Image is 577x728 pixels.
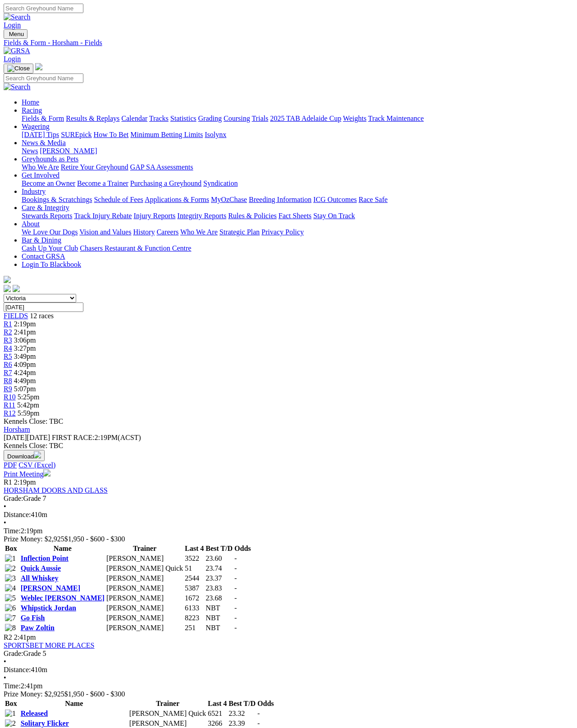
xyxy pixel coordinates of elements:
[184,614,204,623] td: 8223
[228,719,256,728] td: 23.39
[5,624,16,632] img: 8
[22,261,81,268] a: Login To Blackbook
[61,131,92,138] a: SUREpick
[94,131,129,138] a: How To Bet
[14,361,36,368] span: 4:09pm
[106,604,183,613] td: [PERSON_NAME]
[4,666,573,674] div: 410m
[4,650,23,657] span: Grade:
[261,228,304,236] a: Privacy Policy
[74,212,132,220] a: Track Injury Rebate
[4,320,12,328] a: R1
[22,131,573,139] div: Wagering
[22,123,50,130] a: Wagering
[4,361,12,368] a: R6
[4,450,45,461] button: Download
[4,276,11,283] img: logo-grsa-white.png
[4,393,16,401] a: R10
[4,401,15,409] span: R11
[5,574,16,582] img: 3
[22,196,92,203] a: Bookings & Scratchings
[4,353,12,360] a: R5
[14,353,36,360] span: 3:49pm
[22,188,46,195] a: Industry
[4,633,12,641] span: R2
[14,328,36,336] span: 2:41pm
[20,699,128,708] th: Name
[30,312,54,320] span: 12 races
[252,114,268,122] a: Trials
[106,554,183,563] td: [PERSON_NAME]
[4,336,12,344] span: R3
[14,478,36,486] span: 2:19pm
[4,470,50,478] a: Print Meeting
[21,584,80,592] a: [PERSON_NAME]
[203,179,238,187] a: Syndication
[5,545,17,552] span: Box
[313,212,355,220] a: Stay On Track
[5,614,16,622] img: 7
[234,584,237,592] span: -
[4,461,17,469] a: PDF
[4,503,6,510] span: •
[4,377,12,385] span: R8
[205,623,233,632] td: NBT
[4,312,28,320] span: FIELDS
[5,584,16,592] img: 4
[106,623,183,632] td: [PERSON_NAME]
[5,554,16,563] img: 1
[4,344,12,352] a: R4
[184,623,204,632] td: 251
[34,451,41,458] img: download.svg
[4,527,21,535] span: Time:
[4,417,63,425] span: Kennels Close: TBC
[4,39,573,47] a: Fields & Form - Horsham - Fields
[234,554,237,562] span: -
[22,131,59,138] a: [DATE] Tips
[207,709,227,718] td: 6521
[22,114,573,123] div: Racing
[35,63,42,70] img: logo-grsa-white.png
[130,163,193,171] a: GAP SA Assessments
[205,614,233,623] td: NBT
[4,385,12,393] a: R9
[234,574,237,582] span: -
[21,564,61,572] a: Quick Aussie
[4,519,6,527] span: •
[22,171,60,179] a: Get Involved
[257,699,274,708] th: Odds
[4,650,573,658] div: Grade 5
[234,614,237,622] span: -
[18,409,40,417] span: 5:59pm
[129,709,206,718] td: [PERSON_NAME] Quick
[18,393,40,401] span: 5:25pm
[184,594,204,603] td: 1672
[79,228,131,236] a: Vision and Values
[234,544,251,553] th: Odds
[22,228,573,236] div: About
[5,564,16,572] img: 2
[14,336,36,344] span: 3:06pm
[4,682,573,690] div: 2:41pm
[21,710,48,717] a: Released
[234,594,237,602] span: -
[22,236,61,244] a: Bar & Dining
[211,196,247,203] a: MyOzChase
[22,163,573,171] div: Greyhounds as Pets
[21,719,69,727] a: Solitary Flicker
[313,196,357,203] a: ICG Outcomes
[205,584,233,593] td: 23.83
[4,682,21,690] span: Time:
[14,369,36,376] span: 4:24pm
[198,114,222,122] a: Grading
[106,614,183,623] td: [PERSON_NAME]
[43,469,50,476] img: printer.svg
[149,114,169,122] a: Tracks
[4,690,573,698] div: Prize Money: $2,925
[106,544,183,553] th: Trainer
[129,719,206,728] td: [PERSON_NAME]
[4,535,573,543] div: Prize Money: $2,925
[4,409,16,417] span: R12
[4,83,31,91] img: Search
[180,228,218,236] a: Who We Are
